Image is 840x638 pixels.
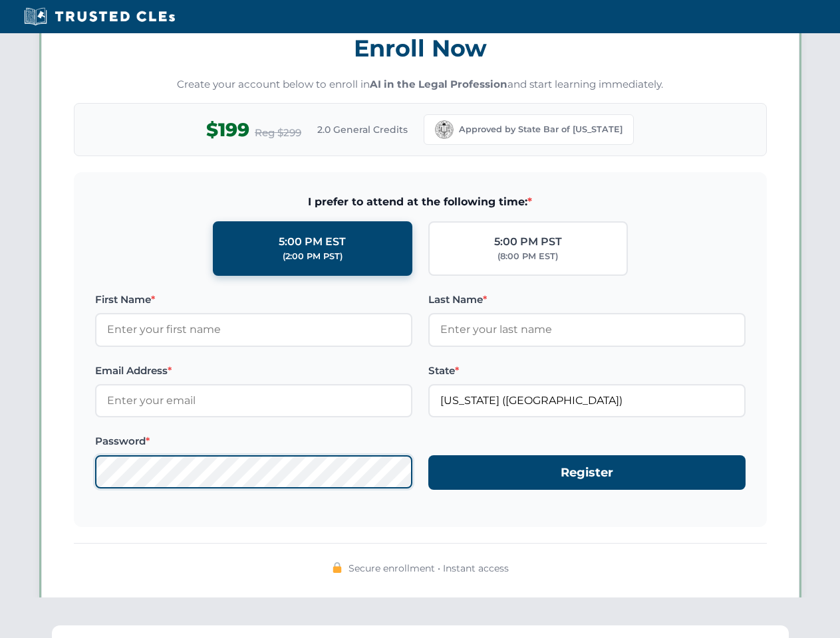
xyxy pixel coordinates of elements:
img: California Bar [435,120,454,139]
span: I prefer to attend at the following time: [95,193,746,211]
p: Create your account below to enroll in and start learning immediately. [74,77,767,92]
div: (8:00 PM EST) [497,250,558,263]
strong: AI in the Legal Profession [370,78,507,90]
span: Reg $299 [255,125,301,141]
label: State [428,363,746,379]
span: 2.0 General Credits [317,122,408,137]
input: Enter your last name [428,313,746,346]
span: Secure enrollment • Instant access [349,561,509,576]
h3: Enroll Now [74,27,767,69]
label: Password [95,433,412,449]
label: Email Address [95,363,412,379]
span: Approved by State Bar of [US_STATE] [459,123,623,136]
img: Trusted CLEs [20,7,179,27]
div: 5:00 PM PST [494,233,562,251]
img: 🔒 [332,562,343,573]
div: (2:00 PM PST) [283,250,343,263]
button: Register [428,455,746,490]
input: Enter your first name [95,313,412,346]
input: Enter your email [95,384,412,417]
div: 5:00 PM EST [279,233,346,251]
label: Last Name [428,292,746,308]
label: First Name [95,292,412,308]
span: $199 [206,115,249,145]
input: California (CA) [428,384,746,417]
